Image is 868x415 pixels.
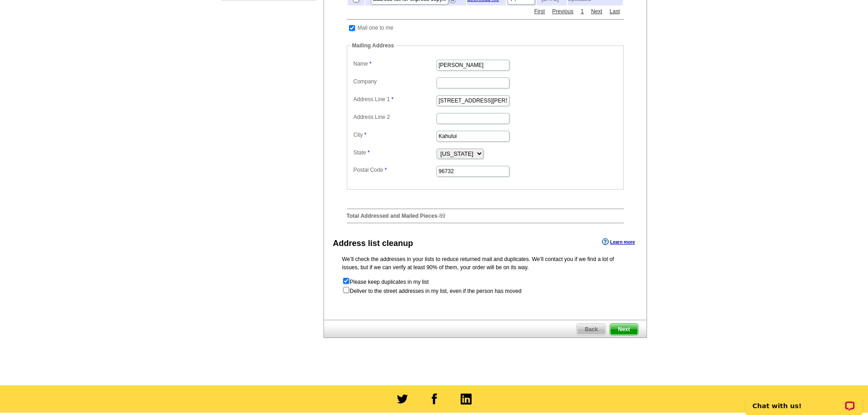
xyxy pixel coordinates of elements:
[354,149,436,157] label: State
[354,113,436,121] label: Address Line 2
[740,386,868,415] iframe: LiveChat chat widget
[354,95,436,103] label: Address Line 1
[602,238,635,246] a: Learn more
[354,131,436,139] label: City
[354,60,436,68] label: Name
[342,255,628,272] p: We’ll check the addresses in your lists to reduce returned mail and duplicates. We’ll contact you...
[439,213,445,219] span: 89
[578,7,586,15] a: 1
[354,77,436,86] label: Company
[576,323,606,335] a: Back
[347,213,437,219] strong: Total Addressed and Mailed Pieces
[550,7,576,15] a: Previous
[342,277,628,295] form: Please keep duplicates in my list Deliver to the street addresses in my list, even if the person ...
[577,324,606,335] span: Back
[589,7,605,15] a: Next
[610,324,637,335] span: Next
[354,166,436,174] label: Postal Code
[607,7,622,15] a: Last
[357,23,394,32] td: Mail one to me
[351,41,395,50] legend: Mailing Address
[532,7,547,15] a: First
[333,237,413,250] div: Address list cleanup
